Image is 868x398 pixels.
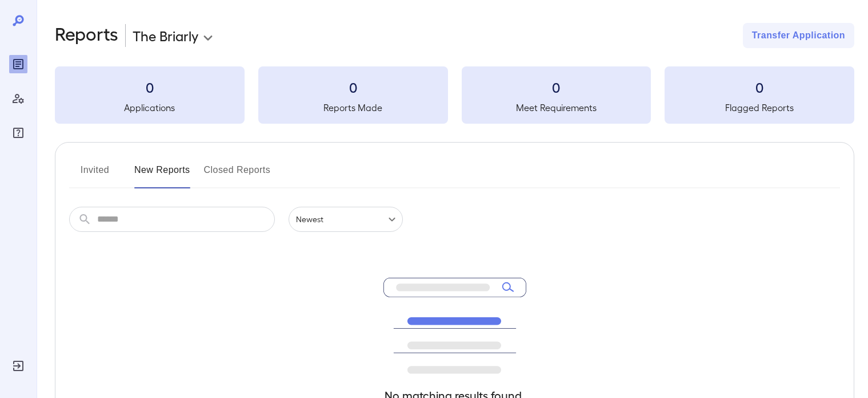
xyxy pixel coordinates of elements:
button: Closed Reports [204,161,271,188]
h3: 0 [55,78,245,96]
h5: Meet Requirements [462,101,651,115]
h5: Reports Made [258,101,448,115]
h3: 0 [462,78,651,96]
h5: Flagged Reports [665,101,854,115]
div: Newest [289,207,403,232]
p: The Briarly [133,26,198,45]
div: Reports [9,55,27,73]
h5: Applications [55,101,245,115]
div: FAQ [9,124,27,142]
div: Log Out [9,357,27,375]
div: Manage Users [9,89,27,108]
h3: 0 [665,78,854,96]
button: New Reports [134,161,190,188]
summary: 0Applications0Reports Made0Meet Requirements0Flagged Reports [55,66,854,124]
h2: Reports [55,23,118,48]
h3: 0 [258,78,448,96]
button: Invited [69,161,121,188]
button: Transfer Application [743,23,854,48]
